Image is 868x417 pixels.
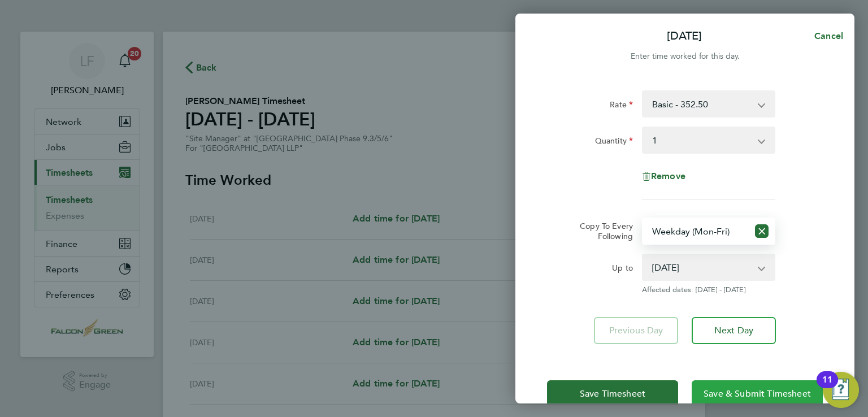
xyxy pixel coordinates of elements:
p: [DATE] [667,28,702,44]
div: Enter time worked for this day. [515,50,854,63]
label: Up to [612,263,633,276]
span: Save & Submit Timesheet [704,388,811,399]
span: Next Day [714,325,753,336]
span: Remove [651,171,685,181]
label: Rate [610,99,633,113]
button: Remove [642,172,685,181]
button: Next Day [692,317,776,344]
button: Cancel [796,25,854,47]
button: Save & Submit Timesheet [692,380,823,407]
div: 11 [822,380,832,394]
button: Reset selection [755,219,769,244]
label: Copy To Every Following [571,221,633,241]
button: Open Resource Center, 11 new notifications [823,372,859,408]
span: Save Timesheet [580,388,645,399]
label: Quantity [595,136,633,149]
span: Affected dates: [DATE] - [DATE] [642,285,775,294]
span: Cancel [811,31,843,41]
button: Save Timesheet [547,380,678,407]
